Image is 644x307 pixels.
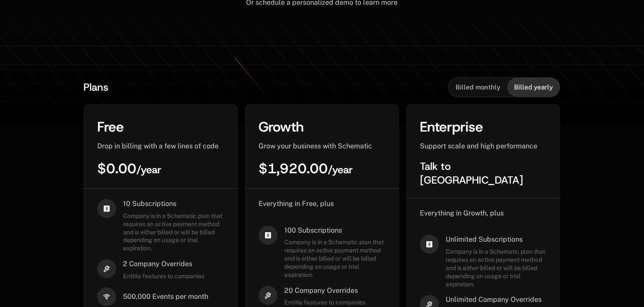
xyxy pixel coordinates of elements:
span: Growth [259,118,304,136]
span: Company is in a Schematic plan that requires an active payment method and is either billed or wil... [123,212,224,252]
i: cashapp [259,226,277,245]
span: 10 Subscriptions [123,199,224,209]
span: Company is in a Schematic plan that requires an active payment method and is either billed or wil... [446,248,547,288]
span: Grow your business with Schematic [259,142,372,150]
span: Company is in a Schematic plan that requires an active payment method and is either billed or wil... [284,238,385,279]
span: Talk to [GEOGRAPHIC_DATA] [420,160,523,187]
span: Entitle features to companies [284,298,366,307]
span: Support scale and high performance [420,142,537,150]
i: cashapp [97,199,116,218]
sub: / year [328,163,353,177]
span: $0.00 [97,160,161,178]
span: 2 Company Overrides [123,259,204,269]
i: signal [97,287,116,306]
i: cashapp [420,235,439,254]
span: Free [97,118,124,136]
span: 20 Company Overrides [284,286,366,295]
span: Unlimited Company Overrides [446,295,542,304]
i: hammer [97,259,116,278]
span: Entitle features to companies [123,272,204,280]
span: 500,000 Events per month [123,292,208,301]
span: $1,920.00 [259,160,353,178]
span: Billed monthly [456,83,500,92]
span: Billed yearly [514,83,553,92]
span: 100 Subscriptions [284,226,385,235]
span: Enterprise [420,118,483,136]
sub: / year [136,163,161,177]
i: hammer [259,286,277,305]
span: Plans [83,80,108,94]
span: Everything in Growth, plus [420,209,504,217]
span: Unlimited Subscriptions [446,235,547,244]
span: Drop in billing with a few lines of code [97,142,219,150]
span: Everything in Free, plus [259,200,334,208]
